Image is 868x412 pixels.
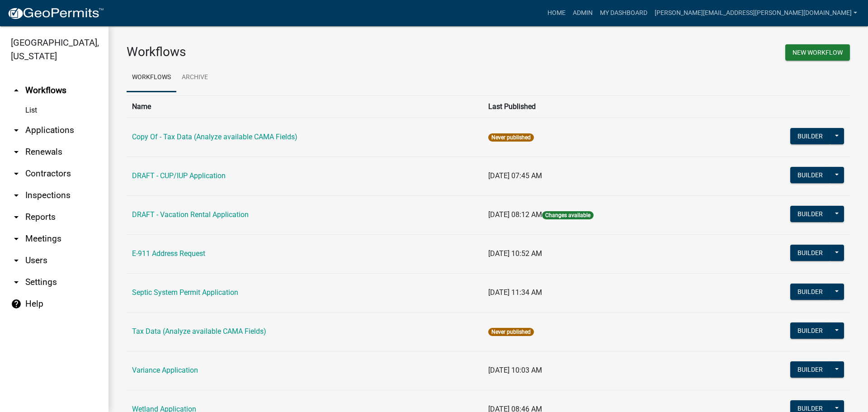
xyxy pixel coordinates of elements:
[488,171,542,180] span: [DATE] 07:45 AM
[132,288,238,297] a: Septic System Permit Application
[132,366,198,374] a: Variance Application
[544,5,569,22] a: Home
[11,190,22,201] i: arrow_drop_down
[596,5,651,22] a: My Dashboard
[132,171,226,180] a: DRAFT - CUP/IUP Application
[127,44,481,60] h3: Workflows
[790,167,830,183] button: Builder
[790,245,830,261] button: Builder
[132,210,249,219] a: DRAFT - Vacation Rental Application
[542,211,594,219] span: Changes available
[11,85,22,96] i: arrow_drop_up
[488,210,542,219] span: [DATE] 08:12 AM
[790,128,830,144] button: Builder
[785,44,850,61] button: New Workflow
[11,212,22,223] i: arrow_drop_down
[488,133,534,142] span: Never published
[11,277,22,288] i: arrow_drop_down
[127,95,483,118] th: Name
[127,63,176,92] a: Workflows
[488,288,542,297] span: [DATE] 11:34 AM
[11,255,22,266] i: arrow_drop_down
[176,63,213,92] a: Archive
[790,206,830,222] button: Builder
[11,147,22,157] i: arrow_drop_down
[132,249,205,258] a: E-911 Address Request
[790,284,830,300] button: Builder
[11,298,22,309] i: help
[483,95,718,118] th: Last Published
[132,133,297,141] a: Copy Of - Tax Data (Analyze available CAMA Fields)
[132,327,266,336] a: Tax Data (Analyze available CAMA Fields)
[11,125,22,136] i: arrow_drop_down
[11,233,22,244] i: arrow_drop_down
[11,168,22,179] i: arrow_drop_down
[569,5,596,22] a: Admin
[488,328,534,336] span: Never published
[488,366,542,374] span: [DATE] 10:03 AM
[488,249,542,258] span: [DATE] 10:52 AM
[651,5,861,22] a: [PERSON_NAME][EMAIL_ADDRESS][PERSON_NAME][DOMAIN_NAME]
[790,322,830,339] button: Builder
[790,361,830,378] button: Builder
